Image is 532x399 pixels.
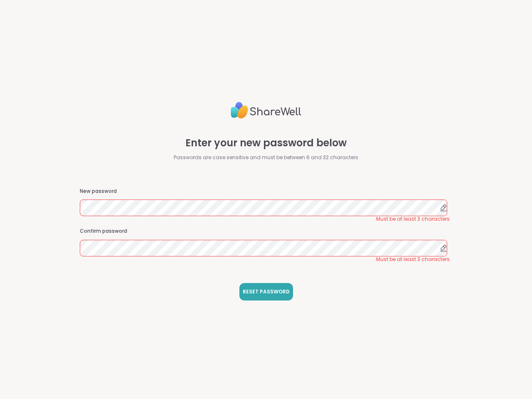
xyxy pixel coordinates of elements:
[80,188,452,195] h3: New password
[239,283,293,300] button: RESET PASSWORD
[376,256,450,263] span: Must be at least 3 characters
[80,228,452,235] h3: Confirm password
[185,135,347,150] span: Enter your new password below
[174,154,358,161] span: Passwords are case sensitive and must be between 6 and 32 characters
[231,99,301,122] img: ShareWell Logo
[376,216,450,222] span: Must be at least 3 characters
[243,288,290,296] span: RESET PASSWORD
